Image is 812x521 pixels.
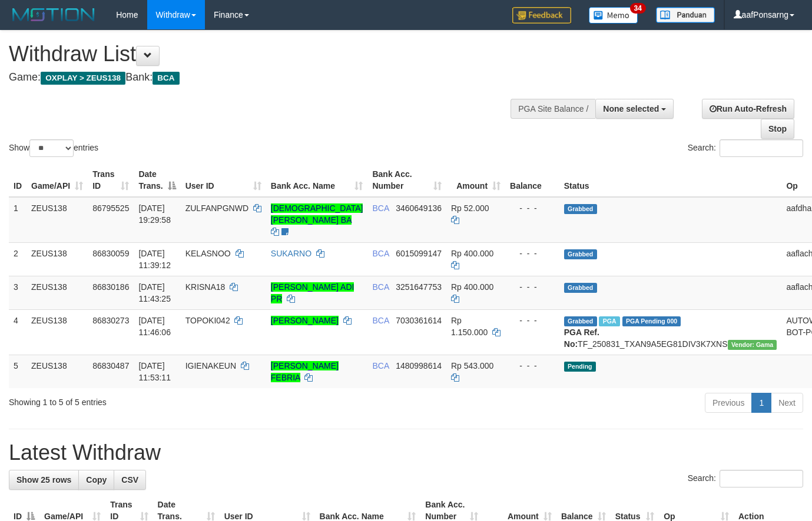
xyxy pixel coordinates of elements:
td: ZEUS138 [26,355,88,388]
span: Grabbed [564,204,597,214]
h1: Withdraw List [9,42,529,66]
td: ZEUS138 [26,197,88,243]
span: Grabbed [564,283,597,293]
span: BCA [372,282,389,292]
div: - - - [510,281,555,293]
span: 86830273 [92,316,129,325]
a: Next [771,393,803,413]
a: 1 [751,393,771,413]
th: Balance [505,163,559,197]
span: Copy 6015099147 to clipboard [396,249,442,258]
div: - - - [510,315,555,326]
td: 5 [9,355,26,388]
a: SUKARNO [271,249,311,258]
span: Copy 7030361614 to clipboard [396,316,442,325]
input: Search: [720,470,803,487]
span: [DATE] 11:43:25 [138,282,171,303]
a: [DEMOGRAPHIC_DATA][PERSON_NAME] BA [271,203,363,225]
td: ZEUS138 [26,276,88,309]
span: CSV [121,475,138,485]
th: Bank Acc. Number: activate to sort column ascending [367,163,446,197]
span: TOPOKI042 [185,316,230,325]
span: Rp 52.000 [451,203,489,213]
span: OXPLAY > ZEUS138 [41,72,125,85]
th: Game/API: activate to sort column ascending [26,163,88,197]
span: Grabbed [564,316,597,326]
img: MOTION_logo.png [9,6,98,24]
th: Bank Acc. Name: activate to sort column ascending [266,163,368,197]
span: 34 [630,3,646,14]
th: User ID: activate to sort column ascending [181,163,266,197]
a: [PERSON_NAME] FEBRIA [271,361,339,382]
th: Amount: activate to sort column ascending [446,163,505,197]
div: PGA Site Balance / [511,99,595,119]
span: 86795525 [92,203,129,213]
span: Grabbed [564,249,597,259]
th: Status [559,163,782,197]
span: Rp 1.150.000 [451,316,488,337]
span: [DATE] 11:39:12 [138,249,171,270]
a: [PERSON_NAME] ADI PR [271,282,354,303]
button: None selected [595,99,674,119]
span: Show 25 rows [16,475,71,485]
td: 4 [9,309,26,355]
span: 86830487 [92,361,129,370]
span: BCA [372,249,389,258]
span: Vendor URL: https://trx31.1velocity.biz [728,340,777,350]
b: PGA Ref. No: [564,328,599,349]
span: Copy [86,475,107,485]
td: ZEUS138 [26,309,88,355]
img: Feedback.jpg [512,7,571,24]
h4: Game: Bank: [9,72,529,84]
span: Marked by aafsreyleap [599,316,619,326]
span: 86830059 [92,249,129,258]
td: ZEUS138 [26,242,88,276]
td: 2 [9,242,26,276]
div: - - - [510,248,555,259]
span: PGA Pending [622,316,681,326]
span: Copy 3460649136 to clipboard [396,203,442,213]
a: Run Auto-Refresh [702,99,794,119]
a: Previous [705,393,752,413]
span: Rp 400.000 [451,282,493,292]
th: ID [9,163,26,197]
span: Rp 400.000 [451,249,493,258]
label: Search: [688,470,803,487]
select: Showentries [29,139,74,157]
label: Show entries [9,139,98,157]
span: KELASNOO [185,249,231,258]
a: CSV [114,470,146,490]
th: Trans ID: activate to sort column ascending [88,163,134,197]
span: Copy 1480998614 to clipboard [396,361,442,370]
span: KRISNA18 [185,282,226,292]
img: panduan.png [656,7,715,23]
span: IGIENAKEUN [185,361,236,370]
span: ZULFANPGNWD [185,203,248,213]
span: BCA [372,316,389,325]
span: BCA [153,72,179,85]
a: [PERSON_NAME] [271,316,339,325]
a: Copy [78,470,114,490]
span: Pending [564,362,596,372]
div: - - - [510,360,555,372]
span: [DATE] 11:53:11 [138,361,171,382]
h1: Latest Withdraw [9,441,803,465]
span: 86830186 [92,282,129,292]
span: [DATE] 11:46:06 [138,316,171,337]
td: 3 [9,276,26,309]
img: Button%20Memo.svg [589,7,638,24]
span: BCA [372,203,389,213]
span: None selected [603,104,659,113]
td: TF_250831_TXAN9A5EG81DIV3K7XNS [559,309,782,355]
span: BCA [372,361,389,370]
span: [DATE] 19:29:58 [138,203,171,225]
label: Search: [688,139,803,157]
td: 1 [9,197,26,243]
span: Rp 543.000 [451,361,493,370]
a: Show 25 rows [9,470,79,490]
input: Search: [720,139,803,157]
div: - - - [510,202,555,214]
span: Copy 3251647753 to clipboard [396,282,442,292]
th: Date Trans.: activate to sort column descending [134,163,180,197]
a: Stop [761,119,794,139]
